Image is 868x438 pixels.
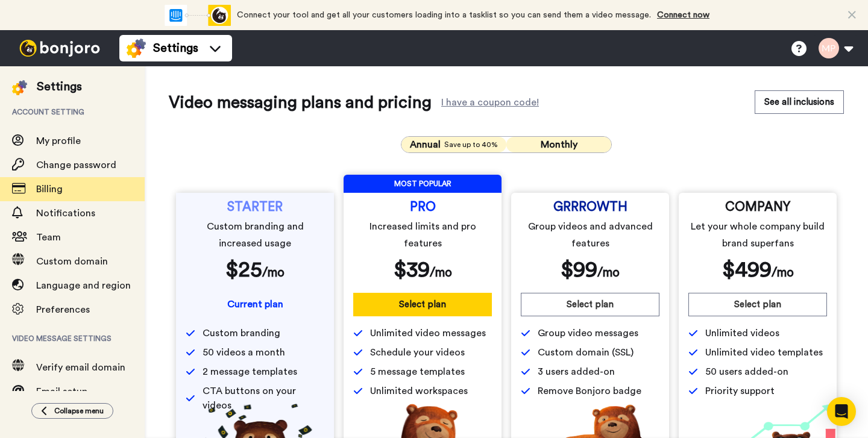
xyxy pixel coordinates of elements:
[370,345,465,360] span: Schedule your videos
[772,266,794,279] span: /mo
[523,218,658,252] span: Group videos and advanced features
[188,218,322,252] span: Custom branding and increased usage
[538,345,634,360] span: Custom domain (SSL)
[165,5,231,26] div: animation
[725,202,790,212] span: COMPANY
[237,11,651,19] span: Connect your tool and get all your customers loading into a tasklist so you can send them a video...
[827,397,856,426] div: Open Intercom Messenger
[225,259,262,281] span: $ 25
[597,266,620,279] span: /mo
[370,326,486,340] span: Unlimited video messages
[262,266,285,279] span: /mo
[553,202,627,212] span: GRRROWTH
[688,293,827,316] button: Select plan
[722,259,772,281] span: $ 499
[37,78,82,95] div: Settings
[538,364,615,379] span: 3 users added-on
[657,11,709,19] a: Connect now
[705,326,779,340] span: Unlimited videos
[36,208,95,218] span: Notifications
[538,326,638,340] span: Group video messages
[691,218,825,252] span: Let your whole company build brand superfans
[541,140,577,149] span: Monthly
[401,137,506,152] button: AnnualSave up to 40%
[705,384,775,398] span: Priority support
[705,364,788,379] span: 50 users added-on
[127,39,146,58] img: settings-colored.svg
[755,90,844,114] a: See all inclusions
[36,160,116,170] span: Change password
[36,281,131,290] span: Language and region
[36,387,87,396] span: Email setup
[36,233,61,242] span: Team
[370,384,468,398] span: Unlimited workspaces
[227,299,283,309] span: Current plan
[370,364,465,379] span: 5 message templates
[538,384,641,398] span: Remove Bonjoro badge
[203,364,297,379] span: 2 message templates
[410,202,436,212] span: PRO
[31,403,113,419] button: Collapse menu
[755,90,844,114] button: See all inclusions
[153,40,198,57] span: Settings
[36,184,63,194] span: Billing
[203,345,285,360] span: 50 videos a month
[12,80,27,95] img: settings-colored.svg
[506,137,611,152] button: Monthly
[36,257,108,266] span: Custom domain
[344,175,502,193] span: MOST POPULAR
[54,406,104,416] span: Collapse menu
[203,384,324,413] span: CTA buttons on your videos
[227,202,283,212] span: STARTER
[353,293,492,316] button: Select plan
[169,90,432,114] span: Video messaging plans and pricing
[356,218,490,252] span: Increased limits and pro features
[394,259,430,281] span: $ 39
[441,99,539,106] div: I have a coupon code!
[410,137,441,152] span: Annual
[36,136,81,146] span: My profile
[444,140,498,149] span: Save up to 40%
[705,345,823,360] span: Unlimited video templates
[203,326,280,340] span: Custom branding
[561,259,597,281] span: $ 99
[14,40,105,57] img: bj-logo-header-white.svg
[36,363,125,372] span: Verify email domain
[521,293,659,316] button: Select plan
[430,266,452,279] span: /mo
[36,305,90,314] span: Preferences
